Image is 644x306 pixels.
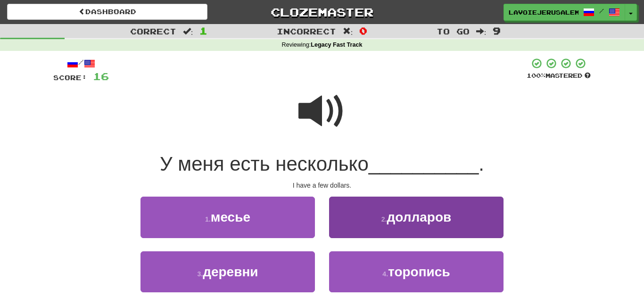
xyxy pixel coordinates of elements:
a: Clozemaster [222,4,422,20]
a: lavoiejerusalem / [504,4,625,21]
span: Correct [130,26,176,36]
button: 4.торопись [329,251,504,292]
div: / [53,58,109,69]
small: 2 . [381,215,387,223]
span: Incorrect [277,26,336,36]
span: 100 % [527,72,545,79]
span: : [476,27,487,35]
span: долларов [387,210,451,224]
span: __________ [369,153,479,175]
span: 0 [359,25,367,36]
span: lavoiejerusalem [509,8,578,17]
span: 9 [493,25,501,36]
small: 3 . [197,270,203,278]
span: месье [211,210,250,224]
span: To go [437,26,470,36]
a: Dashboard [7,4,207,20]
strong: Legacy Fast Track [311,41,362,48]
span: : [183,27,193,35]
span: / [599,8,604,14]
span: Score: [53,74,87,82]
button: 3.деревни [140,251,315,292]
small: 4 . [382,270,388,278]
span: 1 [199,25,207,36]
button: 1.месье [140,197,315,238]
span: : [343,27,353,35]
button: 2.долларов [329,197,504,238]
span: 16 [93,70,109,82]
span: У меня есть несколько [160,153,369,175]
span: деревни [203,265,258,279]
small: 1 . [205,215,211,223]
div: I have a few dollars. [53,181,591,190]
span: . [479,153,484,175]
div: Mastered [527,72,591,80]
span: торопись [388,265,450,279]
